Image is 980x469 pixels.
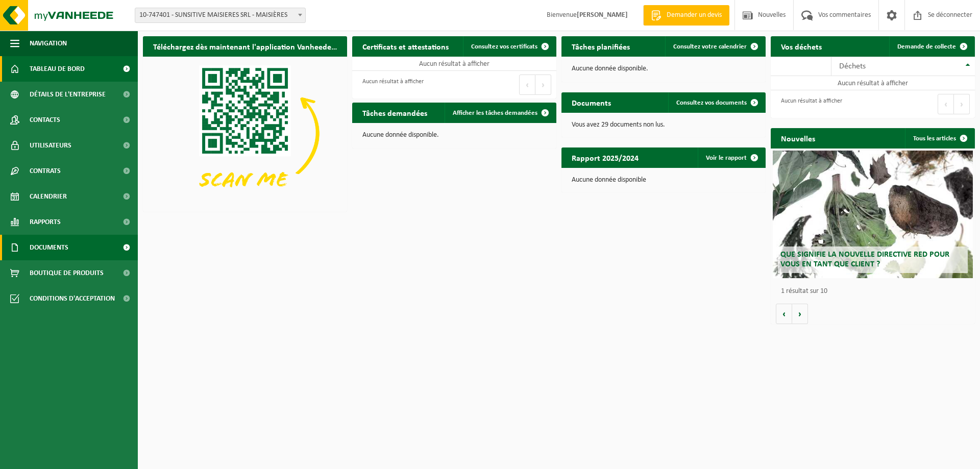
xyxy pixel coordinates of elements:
[698,147,765,168] a: Voir le rapport
[667,11,722,19] font: Demander un devis
[758,11,786,19] font: Nouvelles
[897,43,956,50] font: Demande de collecte
[839,62,866,70] font: Déchets
[818,11,871,19] font: Vos commentaires
[362,43,449,52] font: Certificats et attestations
[30,142,71,150] font: Utilisateurs
[928,11,972,19] font: Se déconnecter
[30,269,104,277] font: Boutique de produits
[572,121,665,129] font: Vous avez 29 documents non lus.
[30,167,61,175] font: Contrats
[838,80,908,87] font: Aucun résultat à afficher
[471,43,537,50] font: Consultez vos certificats
[572,65,648,72] font: Aucune donnée disponible.
[30,116,60,124] font: Contacts
[30,40,67,47] font: Navigation
[572,176,646,184] font: Aucune donnée disponible
[30,91,106,98] font: Détails de l'entreprise
[135,8,305,22] span: 10-747401 - SUNSITIVE MAISIERES SRL - MAISIÈRES
[954,94,970,114] button: Suivant
[572,100,611,108] font: Documents
[905,128,974,149] a: Tous les articles
[673,43,747,50] font: Consultez votre calendrier
[30,218,61,226] font: Rapports
[577,11,628,19] font: [PERSON_NAME]
[362,79,424,85] font: Aucun résultat à afficher
[665,36,765,57] a: Consultez votre calendrier
[547,11,577,19] font: Bienvenue
[676,100,747,106] font: Consultez vos documents
[781,43,822,52] font: Vos déchets
[781,98,842,104] font: Aucun résultat à afficher
[30,295,115,303] font: Conditions d'acceptation
[781,287,827,295] font: 1 résultat sur 10
[938,94,954,114] button: Précédent
[780,251,949,268] font: Que signifie la nouvelle directive RED pour vous en tant que client ?
[643,5,729,26] a: Demander un devis
[139,11,287,19] font: 10-747401 - SUNSITIVE MAISIERES SRL - MAISIÈRES
[30,193,67,201] font: Calendrier
[30,244,68,252] font: Documents
[362,131,439,139] font: Aucune donnée disponible.
[453,110,537,116] font: Afficher les tâches demandées
[572,43,630,52] font: Tâches planifiées
[781,135,815,143] font: Nouvelles
[913,135,956,142] font: Tous les articles
[535,75,551,95] button: Suivant
[668,92,765,113] a: Consultez vos documents
[135,8,306,23] span: 10-747401 - SUNSITIVE MAISIERES SRL - MAISIÈRES
[30,65,85,73] font: Tableau de bord
[463,36,555,57] a: Consultez vos certificats
[773,151,973,278] a: Que signifie la nouvelle directive RED pour vous en tant que client ?
[572,155,639,163] font: Rapport 2025/2024
[419,60,489,68] font: Aucun résultat à afficher
[143,57,347,210] img: Téléchargez l'application VHEPlus
[519,75,535,95] button: Précédent
[706,155,747,161] font: Voir le rapport
[445,103,555,123] a: Afficher les tâches demandées
[153,43,340,52] font: Téléchargez dès maintenant l'application Vanheede+ !
[362,110,427,118] font: Tâches demandées
[889,36,974,57] a: Demande de collecte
